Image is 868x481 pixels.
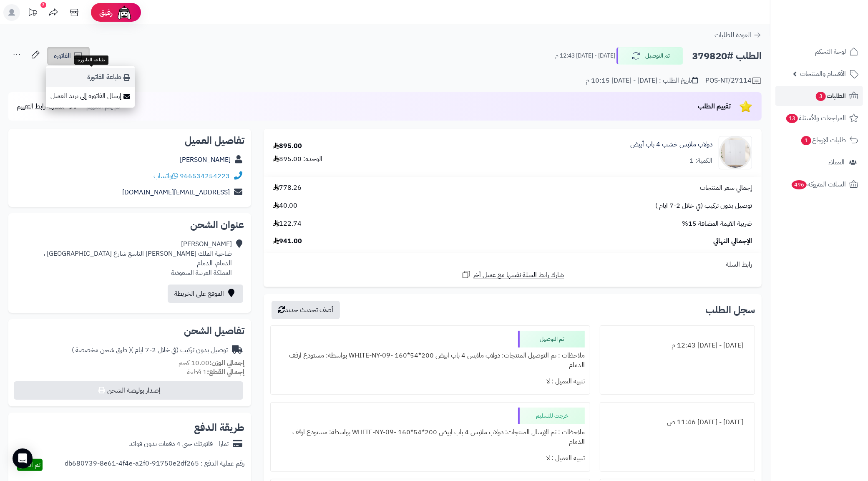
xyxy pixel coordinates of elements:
strong: إجمالي القطع: [207,367,244,377]
span: 778.26 [273,183,302,193]
div: ملاحظات : تم التوصيل المنتجات: دولاب ملابس 4 باب ابيض 200*54*160 -WHITE-NY-09 بواسطة: مستودع ارفف... [276,348,585,373]
div: ملاحظات : تم الإرسال المنتجات: دولاب ملابس 4 باب ابيض 200*54*160 -WHITE-NY-09 بواسطة: مستودع ارفف... [276,424,585,450]
div: [PERSON_NAME] ضاحية الملك [PERSON_NAME] التاسع شارع [GEOGRAPHIC_DATA] ، الدمام، الدمام المملكة ال... [43,239,232,277]
span: العودة للطلبات [715,30,751,40]
div: Open Intercom Messenger [13,448,33,468]
a: طلبات الإرجاع1 [775,130,863,150]
a: [EMAIL_ADDRESS][DOMAIN_NAME] [122,187,230,197]
img: 1751790847-1-90x90.jpg [719,136,752,169]
a: السلات المتروكة496 [775,174,863,194]
a: العملاء [775,152,863,172]
h2: تفاصيل العميل [15,136,244,146]
div: الكمية: 1 [689,156,712,166]
span: ضريبة القيمة المضافة 15% [682,219,752,229]
small: 1 قطعة [187,367,244,377]
a: شارك رابط السلة نفسها مع عميل آخر [461,269,564,280]
span: شارك رابط السلة نفسها مع عميل آخر [473,270,564,280]
span: الطلبات [815,90,846,102]
div: [DATE] - [DATE] 11:46 ص [605,414,750,431]
button: إصدار بوليصة الشحن [14,381,243,400]
span: رفيق [99,8,113,18]
span: الفاتورة [54,51,71,61]
div: تنبيه العميل : لا [276,450,585,466]
small: 10.00 كجم [179,358,244,368]
a: 966534254223 [180,171,230,181]
a: إرسال الفاتورة إلى بريد العميل [46,87,135,106]
div: تاريخ الطلب : [DATE] - [DATE] 10:15 م [586,76,698,86]
strong: إجمالي الوزن: [209,358,244,368]
a: العودة للطلبات [715,30,762,40]
button: أضف تحديث جديد [272,301,340,319]
h2: تفاصيل الشحن [15,326,244,336]
img: logo-2.png [811,22,860,40]
div: رابط السلة [267,260,758,269]
a: مشاركة رابط التقييم [17,101,79,111]
img: ai-face.png [116,4,133,21]
span: السلات المتروكة [791,179,846,190]
a: طباعة الفاتورة [46,68,135,87]
span: طلبات الإرجاع [800,134,846,146]
span: 3 [816,92,826,101]
span: الإجمالي النهائي [713,237,752,246]
button: تم التوصيل [616,47,683,65]
span: المراجعات والأسئلة [785,112,846,124]
h2: الطلب #379820 [692,48,762,65]
span: لوحة التحكم [815,46,846,58]
span: 1 [801,136,811,145]
div: رقم عملية الدفع : db680739-8e61-4f4e-a2f0-91750e2df265 [65,459,244,471]
span: إجمالي سعر المنتجات [700,183,752,193]
span: العملاء [828,156,845,168]
h2: عنوان الشحن [15,220,244,230]
span: تقييم الطلب [698,101,731,111]
a: الموقع على الخريطة [168,285,243,303]
span: الأقسام والمنتجات [800,68,846,80]
h3: سجل الطلب [705,305,755,315]
a: تحديثات المنصة [22,4,43,23]
span: 496 [792,180,807,189]
div: تنبيه العميل : لا [276,373,585,390]
div: 895.00 [273,141,302,151]
span: ( طرق شحن مخصصة ) [72,345,131,355]
div: طباعة الفاتورة [74,55,108,65]
div: POS-NT/27114 [705,76,762,86]
a: المراجعات والأسئلة13 [775,108,863,128]
span: 941.00 [273,237,302,246]
div: تمارا - فاتورتك حتى 4 دفعات بدون فوائد [129,439,229,449]
small: [DATE] - [DATE] 12:43 م [555,52,615,60]
div: [DATE] - [DATE] 12:43 م [605,337,750,354]
span: 13 [786,114,798,123]
div: خرجت للتسليم [518,408,585,424]
span: 122.74 [273,219,302,229]
span: مشاركة رابط التقييم [17,101,65,111]
a: الفاتورة [47,47,90,65]
span: توصيل بدون تركيب (في خلال 2-7 ايام ) [655,201,752,211]
div: تم التوصيل [518,331,585,348]
a: دولاب ملابس خشب 4 باب أبيض [630,140,712,149]
span: 40.00 [273,201,297,211]
a: واتساب [153,171,178,181]
div: الوحدة: 895.00 [273,154,322,164]
a: الطلبات3 [775,86,863,106]
h2: طريقة الدفع [194,423,244,433]
div: 2 [40,2,46,8]
a: لوحة التحكم [775,42,863,62]
a: [PERSON_NAME] [180,155,231,165]
div: توصيل بدون تركيب (في خلال 2-7 ايام ) [72,345,228,355]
